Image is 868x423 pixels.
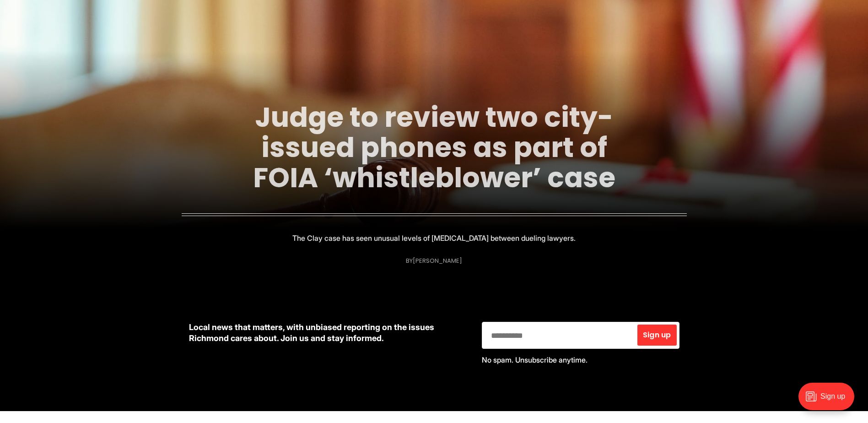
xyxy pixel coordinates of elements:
a: [PERSON_NAME] [413,256,462,265]
span: No spam. Unsubscribe anytime. [482,355,588,364]
button: Sign up [637,325,676,346]
a: Judge to review two city-issued phones as part of FOIA ‘whistleblower’ case [253,98,615,197]
span: Sign up [643,331,671,339]
iframe: portal-trigger [791,378,868,423]
p: Local news that matters, with unbiased reporting on the issues Richmond cares about. Join us and ... [189,322,467,344]
p: The Clay case has seen unusual levels of [MEDICAL_DATA] between dueling lawyers. [292,232,576,244]
div: By [406,257,462,264]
